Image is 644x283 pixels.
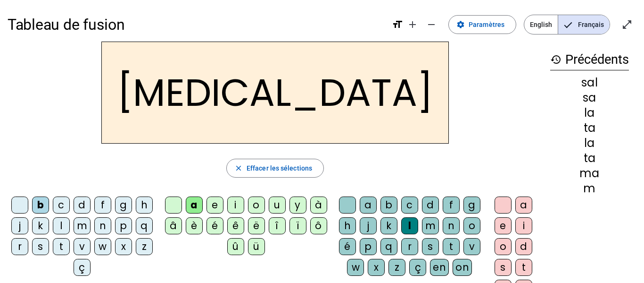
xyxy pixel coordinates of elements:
mat-icon: remove [426,19,437,30]
div: o [248,197,265,214]
div: f [443,197,460,214]
div: a [360,197,377,214]
div: î [269,217,286,234]
h3: Précédents [550,49,629,70]
mat-icon: format_size [392,19,403,30]
div: t [53,238,70,255]
div: é [206,217,223,234]
div: q [380,238,397,255]
div: d [74,197,91,214]
div: a [515,197,532,214]
div: h [136,197,153,214]
mat-button-toggle-group: Language selection [524,15,610,34]
div: la [550,137,629,149]
div: r [401,238,418,255]
div: û [227,238,244,255]
div: o [495,238,512,255]
div: ô [310,217,327,234]
div: v [74,238,91,255]
div: s [422,238,439,255]
div: sal [550,77,629,88]
div: ê [227,217,244,234]
div: n [94,217,111,234]
div: h [339,217,356,234]
div: p [360,238,377,255]
div: y [289,197,306,214]
mat-icon: open_in_full [621,19,633,30]
div: z [388,259,405,276]
div: ta [550,122,629,134]
div: l [401,217,418,234]
div: b [380,197,397,214]
div: d [515,238,532,255]
button: Paramètres [448,15,516,34]
div: ta [550,153,629,164]
button: Augmenter la taille de la police [403,15,422,34]
div: c [401,197,418,214]
div: t [443,238,460,255]
div: m [422,217,439,234]
div: sa [550,92,629,103]
button: Diminuer la taille de la police [422,15,441,34]
div: d [422,197,439,214]
h1: Tableau de fusion [8,9,384,40]
div: ë [248,217,265,234]
div: on [453,259,472,276]
div: i [515,217,532,234]
div: a [186,197,203,214]
div: ç [74,259,91,276]
div: â [165,217,182,234]
div: la [550,107,629,119]
div: ü [248,238,265,255]
div: ï [289,217,306,234]
div: s [32,238,49,255]
div: u [269,197,286,214]
div: j [360,217,377,234]
div: c [53,197,70,214]
mat-icon: history [550,54,561,65]
div: à [310,197,327,214]
div: è [186,217,203,234]
div: o [463,217,480,234]
div: i [227,197,244,214]
button: Effacer les sélections [226,159,324,178]
mat-icon: close [234,164,243,172]
div: en [430,259,449,276]
span: English [524,15,558,34]
div: x [115,238,132,255]
div: e [495,217,512,234]
div: m [74,217,91,234]
div: n [443,217,460,234]
div: w [347,259,364,276]
div: g [463,197,480,214]
div: x [368,259,385,276]
div: t [515,259,532,276]
span: Français [558,15,610,34]
div: ç [409,259,426,276]
div: r [11,238,28,255]
div: é [339,238,356,255]
div: b [32,197,49,214]
div: f [94,197,111,214]
span: Effacer les sélections [247,163,312,174]
div: m [550,183,629,194]
div: j [11,217,28,234]
div: e [206,197,223,214]
mat-icon: settings [456,20,465,29]
mat-icon: add [407,19,418,30]
div: l [53,217,70,234]
span: Paramètres [469,19,504,30]
button: Entrer en plein écran [618,15,636,34]
h2: [MEDICAL_DATA] [101,42,449,144]
div: p [115,217,132,234]
div: s [495,259,512,276]
div: v [463,238,480,255]
div: z [136,238,153,255]
div: g [115,197,132,214]
div: q [136,217,153,234]
div: k [380,217,397,234]
div: ma [550,168,629,179]
div: k [32,217,49,234]
div: w [94,238,111,255]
